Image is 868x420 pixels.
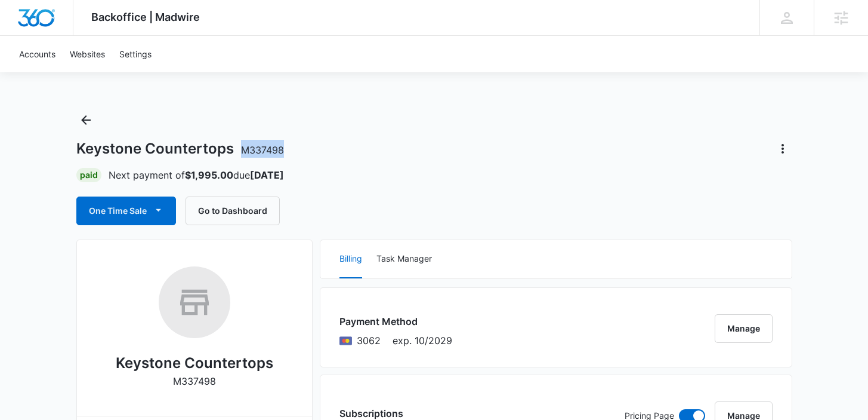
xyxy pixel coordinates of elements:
button: Task Manager [376,240,432,278]
span: M337498 [241,144,284,156]
button: Go to Dashboard [186,197,280,225]
button: Actions [773,139,792,158]
h1: Keystone Countertops [76,140,284,158]
strong: [DATE] [250,169,284,181]
p: Next payment of due [109,168,284,182]
button: Billing [339,240,362,278]
button: One Time Sale [76,197,176,225]
h3: Payment Method [339,314,452,329]
h2: Keystone Countertops [116,352,273,374]
button: Back [76,111,95,130]
a: Accounts [12,36,63,72]
p: M337498 [173,374,216,388]
span: exp. 10/2029 [393,333,452,348]
a: Settings [112,36,159,72]
strong: $1,995.00 [185,169,233,181]
span: Backoffice | Madwire [91,11,200,23]
button: Manage [715,314,773,343]
div: Paid [76,168,101,182]
span: Mastercard ending with [357,333,381,348]
a: Websites [63,36,112,72]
